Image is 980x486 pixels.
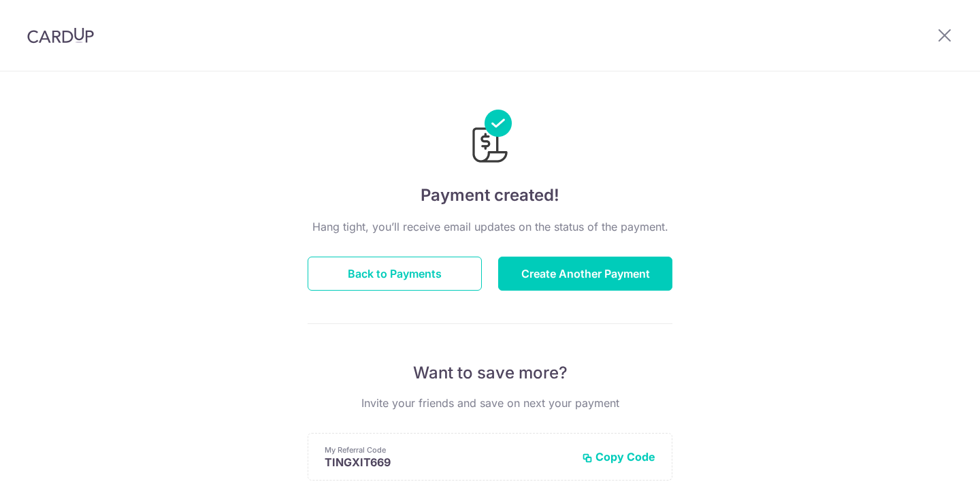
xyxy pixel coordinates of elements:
p: TINGXIT669 [325,455,571,469]
p: Invite your friends and save on next your payment [308,395,672,411]
img: CardUp [27,27,94,44]
p: Hang tight, you’ll receive email updates on the status of the payment. [308,218,672,235]
p: Want to save more? [308,362,672,384]
button: Create Another Payment [498,257,672,291]
button: Copy Code [582,450,655,464]
button: Back to Payments [308,257,482,291]
p: My Referral Code [325,444,571,455]
h4: Payment created! [308,183,672,208]
img: Payments [468,110,512,167]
